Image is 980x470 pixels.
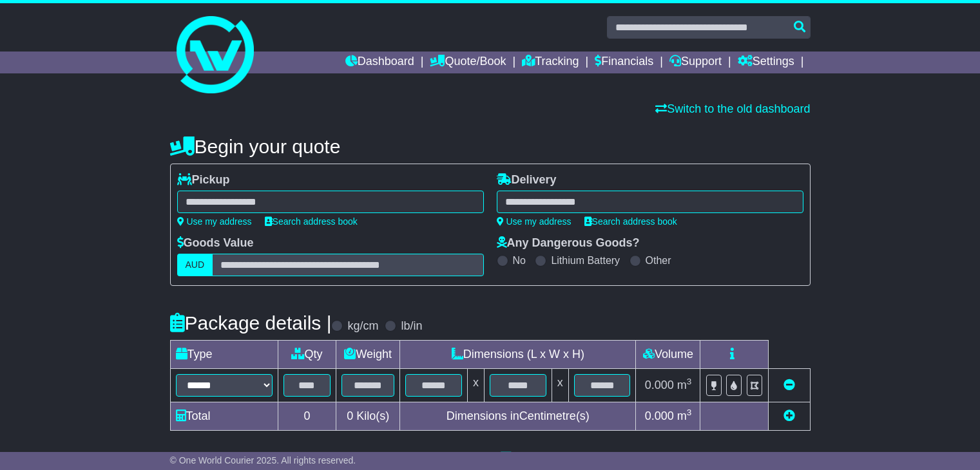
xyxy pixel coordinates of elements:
[278,402,336,431] td: 0
[677,409,692,422] span: m
[783,409,795,422] a: Add new item
[345,52,414,73] a: Dashboard
[177,254,213,276] label: AUD
[636,341,700,369] td: Volume
[170,312,332,334] h4: Package details |
[278,341,336,369] td: Qty
[177,173,230,187] label: Pickup
[170,402,278,431] td: Total
[430,52,506,73] a: Quote/Book
[595,52,653,73] a: Financials
[170,136,811,157] h4: Begin your quote
[551,254,620,267] label: Lithium Battery
[400,402,636,431] td: Dimensions in Centimetre(s)
[170,455,356,465] span: © One World Courier 2025. All rights reserved.
[645,379,674,391] span: 0.000
[513,254,526,267] label: No
[497,236,640,250] label: Any Dangerous Goods?
[497,173,557,187] label: Delivery
[669,52,722,73] a: Support
[177,216,252,227] a: Use my address
[687,408,692,417] sup: 3
[177,236,254,250] label: Goods Value
[783,379,795,391] a: Remove this item
[336,402,400,431] td: Kilo(s)
[646,254,671,267] label: Other
[584,216,677,227] a: Search address book
[170,341,278,369] td: Type
[552,369,568,402] td: x
[738,52,794,73] a: Settings
[265,216,358,227] a: Search address book
[467,369,484,402] td: x
[347,409,353,422] span: 0
[677,379,692,391] span: m
[336,341,400,369] td: Weight
[400,341,636,369] td: Dimensions (L x W x H)
[655,102,810,115] a: Switch to the old dashboard
[522,52,579,73] a: Tracking
[497,216,572,227] a: Use my address
[645,409,674,422] span: 0.000
[687,377,692,386] sup: 3
[401,319,422,334] label: lb/in
[347,319,378,334] label: kg/cm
